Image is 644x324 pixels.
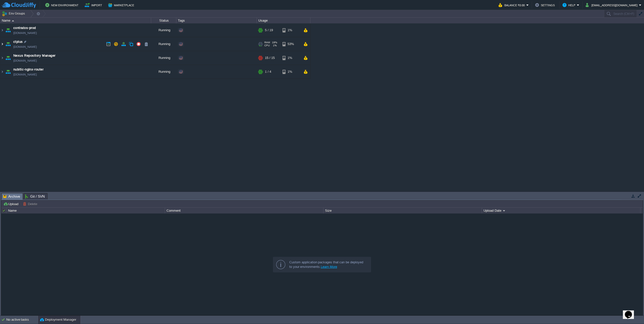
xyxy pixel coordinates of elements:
div: 15 / 15 [265,51,275,65]
div: Size [324,208,482,213]
button: Delete [23,202,39,206]
div: Upload Date [482,208,640,213]
a: [DOMAIN_NAME] [13,44,37,49]
button: Deployment Manager [40,317,76,322]
span: 1% [272,44,277,47]
span: RAM [264,41,270,44]
button: Help [562,2,577,8]
img: AMDAwAAAACH5BAEAAAAALAAAAAABAAEAAAICRAEAOw== [5,65,12,79]
button: Balance ₹0.00 [499,2,526,8]
div: 1% [283,65,299,79]
div: Name [7,208,165,213]
a: nubitic-nginx-router [13,67,44,72]
a: Nexus Repository Manager [13,53,56,58]
div: 53% [283,37,299,51]
img: AMDAwAAAACH5BAEAAAAALAAAAAABAAEAAAICRAEAOw== [0,51,4,65]
div: Status [151,18,176,23]
div: 5 / 19 [265,23,273,37]
a: ctplus [13,39,23,44]
img: AMDAwAAAACH5BAEAAAAALAAAAAABAAEAAAICRAEAOw== [5,23,12,37]
a: Learn More [321,265,337,269]
span: 19% [272,41,277,44]
img: AMDAwAAAACH5BAEAAAAALAAAAAABAAEAAAICRAEAOw== [5,37,12,51]
span: Git / SVN [25,193,45,199]
img: AMDAwAAAACH5BAEAAAAALAAAAAABAAEAAAICRAEAOw== [0,23,4,37]
div: Name [1,18,151,23]
button: New Environment [45,2,80,8]
div: Custom application packages that can be deployed to your environments. [289,260,367,269]
img: AMDAwAAAACH5BAEAAAAALAAAAAABAAEAAAICRAEAOw== [12,20,14,21]
img: AMDAwAAAACH5BAEAAAAALAAAAAABAAEAAAICRAEAOw== [5,51,12,65]
a: contratos-prod [13,25,36,30]
div: Tags [177,18,257,23]
div: Usage [257,18,310,23]
img: AMDAwAAAACH5BAEAAAAALAAAAAABAAEAAAICRAEAOw== [0,65,4,79]
button: Env Groups [2,10,27,17]
span: CPU [264,44,270,47]
button: Upload [3,202,20,206]
button: Import [85,2,104,8]
button: Marketplace [108,2,136,8]
img: AMDAwAAAACH5BAEAAAAALAAAAAABAAEAAAICRAEAOw== [0,37,4,51]
div: Comment [165,208,323,213]
button: Settings [535,2,556,8]
div: Running [151,51,176,65]
div: 1% [283,23,299,37]
div: Running [151,65,176,79]
div: No active tasks [6,316,38,324]
button: [EMAIL_ADDRESS][DOMAIN_NAME] [586,2,639,8]
div: Running [151,37,176,51]
div: Running [151,23,176,37]
iframe: chat widget [623,304,639,319]
div: 1% [283,51,299,65]
img: CloudJiffy [2,2,36,8]
a: [DOMAIN_NAME] [13,58,37,63]
a: [DOMAIN_NAME] [13,30,37,35]
span: Archive [3,193,20,200]
a: [DOMAIN_NAME] [13,72,37,77]
div: 1 / 4 [265,65,271,79]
